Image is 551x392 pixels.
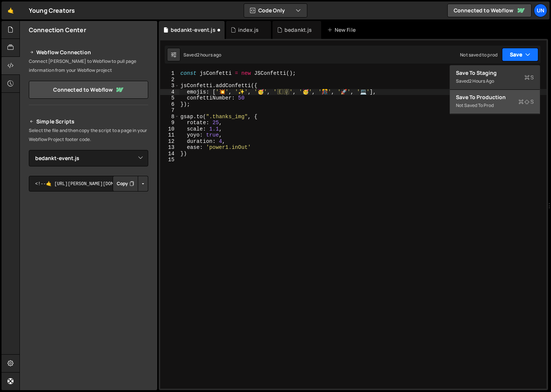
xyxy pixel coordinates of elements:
button: Save to StagingS Saved2 hours ago [450,65,540,90]
div: Save to Production [456,94,534,101]
div: 11 [160,132,179,138]
div: 2 [160,77,179,83]
div: 6 [160,101,179,108]
div: Saved [456,77,534,86]
div: 1 [160,70,179,77]
h2: Webflow Connection [29,48,148,57]
div: Saved [183,52,222,58]
div: 8 [160,114,179,120]
span: S [524,74,534,81]
div: 2 hours ago [197,52,222,58]
div: 15 [160,157,179,163]
div: 14 [160,151,179,157]
iframe: YouTube video player [29,276,149,343]
button: Save [502,48,538,61]
a: Un [534,4,547,17]
h2: Simple Scripts [29,117,148,126]
div: 13 [160,144,179,151]
div: 5 [160,95,179,101]
button: Copy [113,176,138,192]
p: Select the file and then copy the script to a page in your Webflow Project footer code. [29,126,148,144]
div: New File [327,26,359,34]
a: Connected to Webflow [29,81,148,99]
a: Connected to Webflow [447,4,532,17]
button: Save to ProductionS Not saved to prod [450,90,540,114]
div: Save to Staging [456,69,534,77]
div: Code Only [450,65,540,114]
textarea: <!--🤙 [URL][PERSON_NAME][DOMAIN_NAME]> <script>document.addEventListener("DOMContentLoaded", func... [29,176,148,192]
a: 🤙 [1,1,20,19]
div: 4 [160,89,179,95]
p: Connect [PERSON_NAME] to Webflow to pull page information from your Webflow project [29,57,148,75]
div: Button group with nested dropdown [113,176,148,192]
div: 7 [160,107,179,114]
span: S [518,98,534,105]
div: Young Creators [29,6,75,15]
div: 10 [160,126,179,132]
div: index.js [238,26,259,34]
div: bedankt-event.js [171,26,216,34]
div: 9 [160,120,179,126]
div: Not saved to prod [456,101,534,110]
button: Code Only [244,4,307,17]
div: bedankt.js [284,26,312,34]
iframe: YouTube video player [29,204,149,271]
div: 2 hours ago [469,78,494,84]
div: 3 [160,83,179,89]
h2: Connection Center [29,26,86,34]
div: Not saved to prod [460,52,497,58]
div: 12 [160,138,179,145]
